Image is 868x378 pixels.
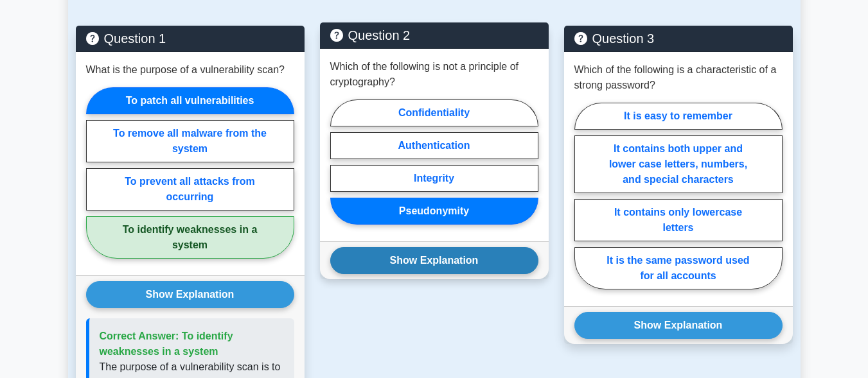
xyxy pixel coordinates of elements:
label: It is the same password used for all accounts [574,247,783,289]
label: Authentication [330,132,538,159]
h5: Question 2 [330,28,538,43]
label: To remove all malware from the system [86,120,294,162]
label: Confidentiality [330,99,538,126]
label: Pseudonymity [330,198,538,225]
button: Show Explanation [574,312,783,339]
label: To prevent all attacks from occurring [86,168,294,210]
span: Correct Answer: To identify weaknesses in a system [100,331,233,357]
p: Which of the following is not a principle of cryptography? [330,59,538,90]
label: To identify weaknesses in a system [86,216,294,259]
h5: Question 1 [86,31,294,46]
h5: Question 3 [574,31,783,46]
p: What is the purpose of a vulnerability scan? [86,62,285,78]
label: It contains both upper and lower case letters, numbers, and special characters [574,135,783,193]
label: It contains only lowercase letters [574,199,783,241]
label: To patch all vulnerabilities [86,87,294,114]
label: It is easy to remember [574,103,783,130]
button: Show Explanation [86,281,294,308]
label: Integrity [330,165,538,192]
p: Which of the following is a characteristic of a strong password? [574,62,783,93]
button: Show Explanation [330,247,538,274]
